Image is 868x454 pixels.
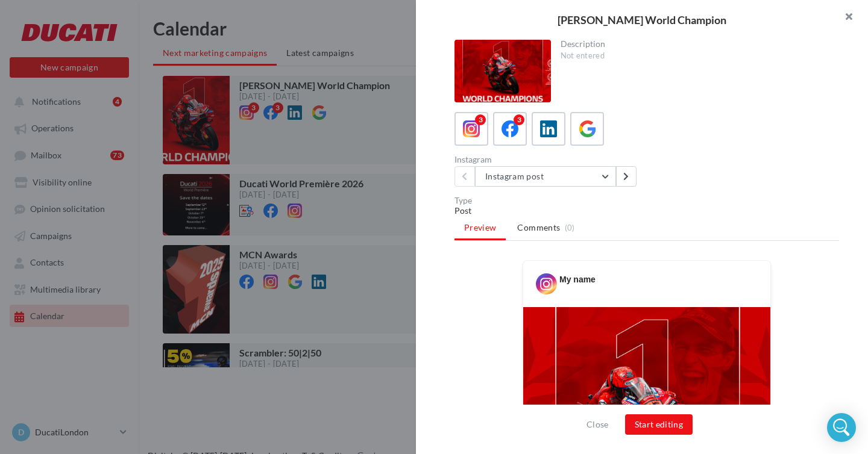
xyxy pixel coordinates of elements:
div: Post [454,205,839,217]
div: Type [454,196,839,205]
div: Description [561,40,830,48]
div: 3 [514,114,524,125]
div: Instagram [454,155,642,164]
div: 3 [475,114,486,125]
div: Not entered [561,51,830,61]
div: My name [559,273,596,285]
div: [PERSON_NAME] World Champion [435,14,849,25]
span: Comments [517,222,560,234]
button: Instagram post [475,166,616,187]
span: (0) [565,223,575,232]
div: Open Intercom Messenger [827,413,856,442]
button: Close [582,417,614,432]
button: Start editing [625,414,693,435]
